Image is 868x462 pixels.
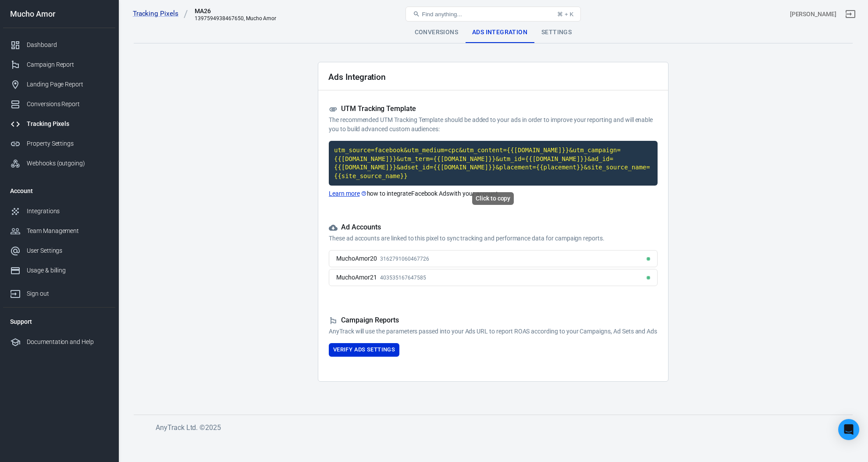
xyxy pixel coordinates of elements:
[27,40,108,50] div: Dashboard
[27,337,108,347] div: Documentation and Help
[3,134,115,154] a: Property Settings
[27,100,108,109] div: Conversions Report
[406,7,581,21] button: Find anything...⌘ + K
[27,159,108,168] div: Webhooks (outgoing)
[534,22,579,43] div: Settings
[27,246,108,255] div: User Settings
[329,141,658,186] code: Click to copy
[156,422,813,433] h6: AnyTrack Ltd. © 2025
[27,226,108,236] div: Team Management
[3,10,115,18] div: Mucho Amor
[380,256,429,262] span: 3162791060467726
[3,35,115,55] a: Dashboard
[557,11,573,18] div: ⌘ + K
[838,419,859,440] div: Open Intercom Messenger
[3,180,115,201] li: Account
[27,266,108,275] div: Usage & billing
[472,192,514,205] div: Click to copy
[27,119,108,129] div: Tracking Pixels
[329,104,658,114] h5: UTM Tracking Template
[408,22,465,43] div: Conversions
[3,114,115,134] a: Tracking Pixels
[790,10,836,19] div: Account id: yzmGGMyF
[3,55,115,75] a: Campaign Report
[27,80,108,89] div: Landing Page Report
[3,280,115,304] a: Sign out
[328,72,386,82] h2: Ads Integration
[422,11,462,18] span: Find anything...
[329,234,658,243] p: These ad accounts are linked to this pixel to sync tracking and performance data for campaign rep...
[3,154,115,173] a: Webhooks (outgoing)
[329,115,658,134] p: The recommended UTM Tracking Template should be added to your ads in order to improve your report...
[27,289,108,298] div: Sign out
[3,201,115,221] a: Integrations
[329,189,367,198] a: Learn more
[336,273,377,282] div: MuchoAmor21
[27,60,108,69] div: Campaign Report
[840,4,861,25] a: Sign out
[3,311,115,332] li: Support
[133,9,188,18] a: Tracking Pixels
[3,221,115,241] a: Team Management
[195,15,276,21] div: 1397594938467650, Mucho Amor
[329,327,658,336] p: AnyTrack will use the parameters passed into your Ads URL to report ROAS according to your Campai...
[329,189,658,198] p: how to integrate Facebook Ads with your account.
[3,261,115,280] a: Usage & billing
[195,7,276,15] div: MA26
[329,343,399,357] button: Verify Ads Settings
[465,22,534,43] div: Ads Integration
[3,75,115,94] a: Landing Page Report
[27,207,108,216] div: Integrations
[329,223,658,232] h5: Ad Accounts
[329,316,658,325] h5: Campaign Reports
[336,254,377,263] div: MuchoAmor20
[27,139,108,148] div: Property Settings
[380,275,426,281] span: 403535167647585
[3,94,115,114] a: Conversions Report
[3,241,115,261] a: User Settings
